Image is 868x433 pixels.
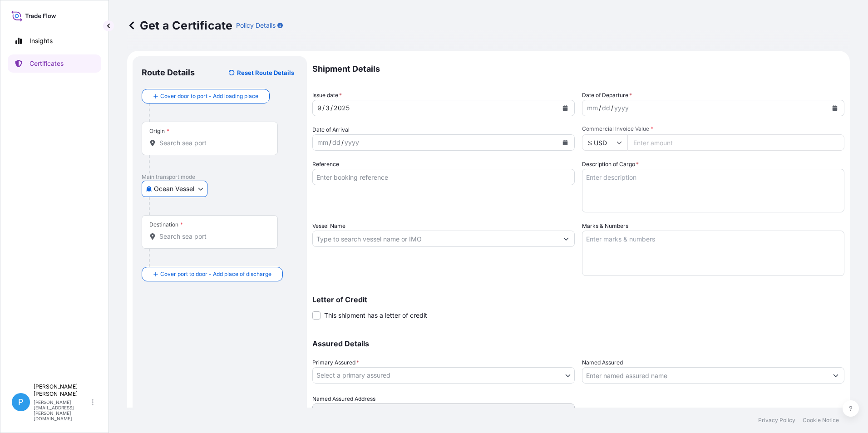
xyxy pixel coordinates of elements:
[312,296,844,303] p: Letter of Credit
[154,184,194,193] span: Ocean Vessel
[142,67,195,78] p: Route Details
[149,128,169,135] div: Origin
[160,92,258,101] span: Cover door to port - Add loading place
[149,221,183,228] div: Destination
[582,358,623,367] label: Named Assured
[316,103,322,113] div: month,
[344,137,360,148] div: year,
[558,101,572,115] button: Calendar
[828,101,842,115] button: Calendar
[324,311,427,320] span: This shipment has a letter of credit
[322,103,325,113] div: /
[159,138,266,148] input: Origin
[312,160,339,169] label: Reference
[312,394,375,403] label: Named Assured Address
[329,137,331,148] div: /
[142,181,207,197] button: Select transport
[34,399,90,421] p: [PERSON_NAME][EMAIL_ADDRESS][PERSON_NAME][DOMAIN_NAME]
[18,398,24,407] span: P
[224,65,298,80] button: Reset Route Details
[312,125,350,134] span: Date of Arrival
[312,340,844,347] p: Assured Details
[331,137,341,148] div: day,
[316,137,329,148] div: month,
[312,358,359,367] span: Primary Assured
[586,103,599,113] div: month,
[313,231,558,247] input: Type to search vessel name or IMO
[8,54,101,73] a: Certificates
[237,68,294,77] p: Reset Route Details
[312,221,345,231] label: Vessel Name
[312,169,575,185] input: Enter booking reference
[312,367,575,384] button: Select a primary assured
[758,417,795,424] a: Privacy Policy
[582,367,828,384] input: Assured Name
[599,103,601,113] div: /
[34,383,90,398] p: [PERSON_NAME] [PERSON_NAME]
[613,103,630,113] div: year,
[8,32,101,50] a: Insights
[582,221,628,231] label: Marks & Numbers
[316,371,390,380] span: Select a primary assured
[330,103,333,113] div: /
[828,367,844,384] button: Show suggestions
[142,173,298,181] p: Main transport mode
[582,125,844,133] span: Commercial Invoice Value
[627,134,844,151] input: Enter amount
[312,91,342,100] span: Issue date
[601,103,611,113] div: day,
[142,89,270,103] button: Cover door to port - Add loading place
[159,232,266,241] input: Destination
[236,21,276,30] p: Policy Details
[127,18,232,33] p: Get a Certificate
[558,231,574,247] button: Show suggestions
[312,56,844,82] p: Shipment Details
[30,36,53,45] p: Insights
[558,135,572,150] button: Calendar
[582,91,632,100] span: Date of Departure
[611,103,613,113] div: /
[142,267,283,281] button: Cover port to door - Add place of discharge
[582,160,639,169] label: Description of Cargo
[325,103,330,113] div: day,
[333,103,350,113] div: year,
[341,137,344,148] div: /
[803,417,839,424] a: Cookie Notice
[30,59,64,68] p: Certificates
[160,270,271,279] span: Cover port to door - Add place of discharge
